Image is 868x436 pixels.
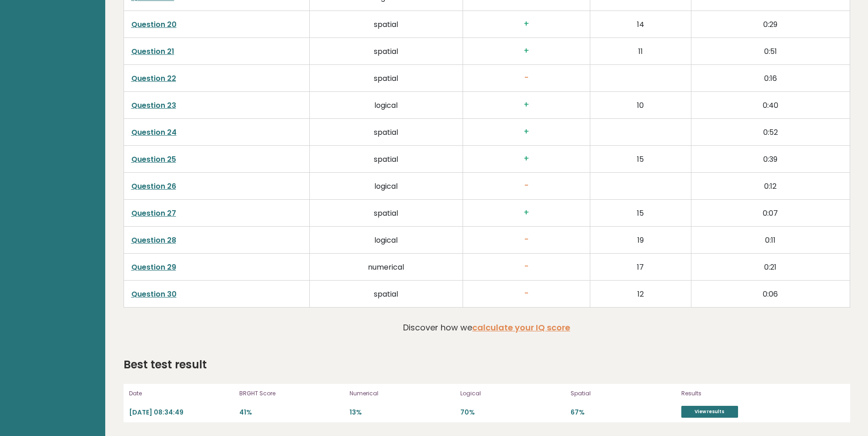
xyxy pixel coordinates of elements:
td: 15 [590,199,691,226]
td: 14 [590,11,691,37]
a: Question 23 [131,100,176,111]
a: Question 20 [131,19,177,30]
a: Question 28 [131,235,176,245]
a: Question 29 [131,262,176,272]
p: BRGHT Score [239,389,344,398]
td: 0:51 [691,37,850,64]
h3: - [470,235,582,245]
td: numerical [309,253,463,280]
td: spatial [309,145,463,172]
h3: - [470,181,582,191]
p: Numerical [350,389,454,398]
td: 0:16 [691,64,850,91]
p: 67% [571,408,675,417]
td: 19 [590,226,691,253]
td: 17 [590,253,691,280]
a: Question 22 [131,73,176,84]
h3: - [470,73,582,83]
p: 13% [350,408,454,417]
td: spatial [309,199,463,226]
h3: + [470,154,582,164]
td: 0:21 [691,253,850,280]
p: 41% [239,408,344,417]
h3: + [470,208,582,218]
td: 0:12 [691,172,850,199]
a: View results [681,406,738,418]
td: 0:29 [691,11,850,37]
h3: + [470,127,582,137]
a: Question 21 [131,46,174,57]
h3: + [470,46,582,56]
td: logical [309,226,463,253]
h2: Best test result [124,356,207,373]
a: Question 25 [131,154,176,165]
td: spatial [309,280,463,307]
td: 10 [590,91,691,118]
a: Question 26 [131,181,176,191]
p: Discover how we [403,321,570,334]
p: Logical [460,389,565,398]
td: 0:07 [691,199,850,226]
p: [DATE] 08:34:49 [129,408,234,417]
td: spatial [309,11,463,37]
h3: - [470,262,582,271]
td: 0:52 [691,118,850,145]
a: Question 30 [131,289,177,299]
td: logical [309,91,463,118]
p: 70% [460,408,565,417]
p: Spatial [571,389,675,398]
td: logical [309,172,463,199]
p: Date [129,389,234,398]
td: 15 [590,145,691,172]
td: 0:39 [691,145,850,172]
h3: - [470,289,582,298]
a: Question 24 [131,127,177,138]
h3: + [470,100,582,110]
a: Question 27 [131,208,176,218]
h3: + [470,19,582,29]
a: calculate your IQ score [472,322,570,333]
td: spatial [309,64,463,91]
p: Results [681,389,777,398]
td: spatial [309,118,463,145]
td: 0:40 [691,91,850,118]
td: 11 [590,37,691,64]
td: spatial [309,37,463,64]
td: 0:11 [691,226,850,253]
td: 12 [590,280,691,307]
td: 0:06 [691,280,850,307]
